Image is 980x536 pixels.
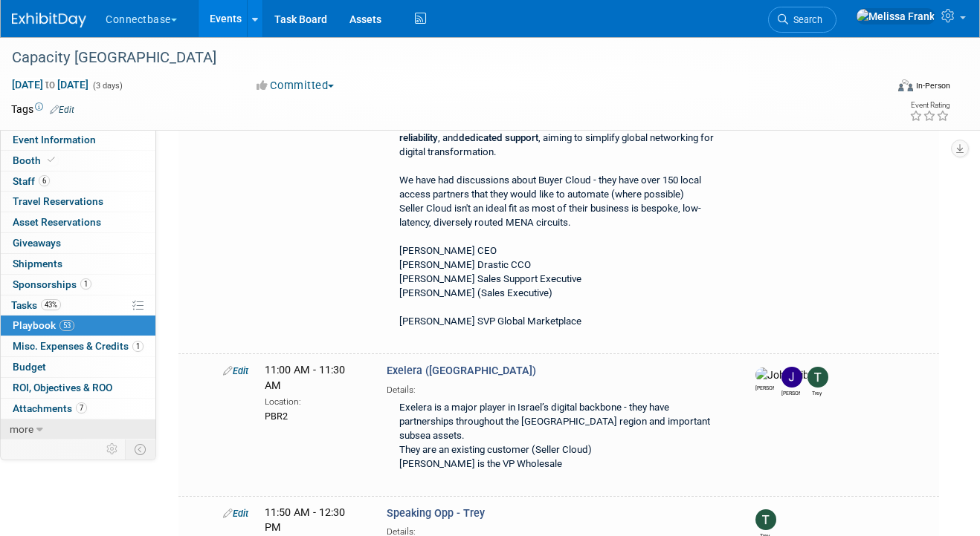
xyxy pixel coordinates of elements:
[1,254,155,274] a: Shipments
[13,237,61,249] span: Giveaways
[59,320,74,331] span: 53
[10,423,33,435] span: more
[265,408,364,423] div: PBR2
[755,509,776,530] img: Trey Willis
[223,365,248,376] a: Edit
[1,295,155,316] a: Tasks43%
[13,361,46,373] span: Budget
[13,319,74,331] span: Playbook
[13,340,144,352] span: Misc. Expenses & Credits
[100,439,126,459] td: Personalize Event Tab Strip
[1,212,155,232] a: Asset Reservations
[387,396,730,477] div: Exelera is a major player in Israel’s digital backbone - they have partnerships throughout the [G...
[387,379,730,396] div: Details:
[13,216,101,228] span: Asset Reservations
[1,336,155,356] a: Misc. Expenses & Credits1
[13,154,58,166] span: Booth
[50,105,74,115] a: Edit
[1,399,155,419] a: Attachments7
[251,78,340,94] button: Committed
[43,79,57,91] span: to
[781,367,802,388] img: James Grant
[1,275,155,295] a: Sponsorships1
[781,388,800,397] div: James Grant
[1,233,155,253] a: Giveaways
[1,171,155,192] a: Staff6
[7,45,870,71] div: Capacity [GEOGRAPHIC_DATA]
[13,134,96,146] span: Event Information
[13,278,91,290] span: Sponsorships
[1,130,155,150] a: Event Information
[12,13,86,27] img: ExhibitDay
[1,151,155,171] a: Booth
[807,367,828,388] img: Trey Willis
[13,195,103,207] span: Travel Reservations
[13,402,87,414] span: Attachments
[39,175,50,186] span: 6
[76,402,87,414] span: 7
[1,419,155,439] a: more
[223,508,248,519] a: Edit
[387,42,730,335] div: is a global networking company headquartered in , founded in , and focused on delivering agile, s...
[755,382,774,392] div: John Giblin
[387,507,485,520] span: Speaking Opp - Trey
[856,8,935,24] img: Melissa Frank
[755,367,807,382] img: John Giblin
[813,77,951,99] div: Event Format
[915,80,950,91] div: In-Person
[387,365,536,377] span: Exelera ([GEOGRAPHIC_DATA])
[13,175,50,187] span: Staff
[265,393,364,408] div: Location:
[11,78,89,91] span: [DATE] [DATE]
[91,81,123,91] span: (3 days)
[459,132,538,143] b: dedicated support
[265,506,345,534] span: 11:50 AM - 12:30 PM
[1,378,155,398] a: ROI, Objectives & ROO
[265,364,345,391] span: 11:00 AM - 11:30 AM
[13,382,112,393] span: ROI, Objectives & ROO
[898,79,913,91] img: Format-Inperson.png
[788,14,822,25] span: Search
[807,388,826,397] div: Trey Willis
[1,357,155,377] a: Budget
[41,299,61,310] span: 43%
[768,7,836,33] a: Search
[13,258,62,269] span: Shipments
[11,102,74,117] td: Tags
[132,341,144,352] span: 1
[126,439,156,459] td: Toggle Event Tabs
[1,192,155,212] a: Travel Reservations
[48,156,55,164] i: Booth reservation complete
[909,102,950,109] div: Event Rating
[80,278,91,290] span: 1
[1,316,155,336] a: Playbook53
[11,299,61,311] span: Tasks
